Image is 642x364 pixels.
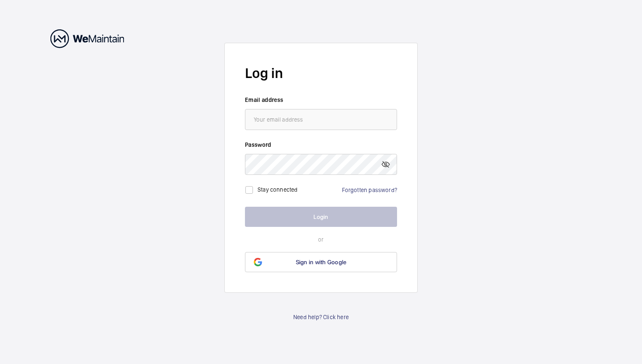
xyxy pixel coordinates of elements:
a: Need help? Click here [293,313,349,321]
h2: Log in [245,63,397,83]
button: Login [245,207,397,227]
label: Password [245,140,397,149]
span: Sign in with Google [296,259,347,265]
input: Your email address [245,109,397,130]
a: Forgotten password? [342,187,397,193]
label: Email address [245,96,397,104]
p: or [245,235,397,244]
label: Stay connected [258,186,298,193]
